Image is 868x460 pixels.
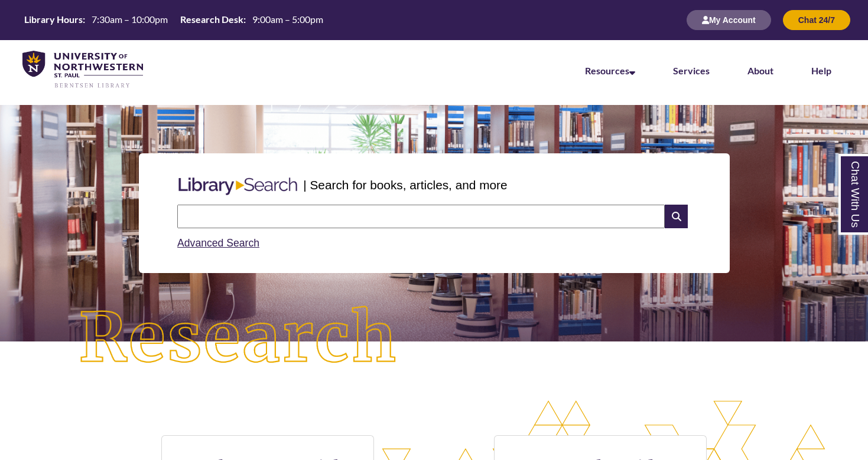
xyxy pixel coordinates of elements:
i: Search [665,205,687,228]
a: Hours Today [19,13,328,27]
a: My Account [687,15,771,25]
a: Advanced Search [177,237,259,249]
button: My Account [687,10,771,30]
span: 7:30am – 10:00pm [92,14,168,25]
button: Chat 24/7 [783,10,850,30]
img: UNWSP Library Logo [22,51,143,89]
th: Research Desk: [175,13,248,26]
a: Help [811,65,831,76]
table: Hours Today [19,13,328,26]
a: Resources [585,65,635,76]
a: About [747,65,773,76]
a: Chat 24/7 [783,15,850,25]
img: Research [43,271,434,406]
p: | Search for books, articles, and more [303,176,507,194]
span: 9:00am – 5:00pm [252,14,323,25]
a: Services [673,65,710,76]
th: Library Hours: [19,13,87,26]
img: Libary Search [173,173,303,200]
